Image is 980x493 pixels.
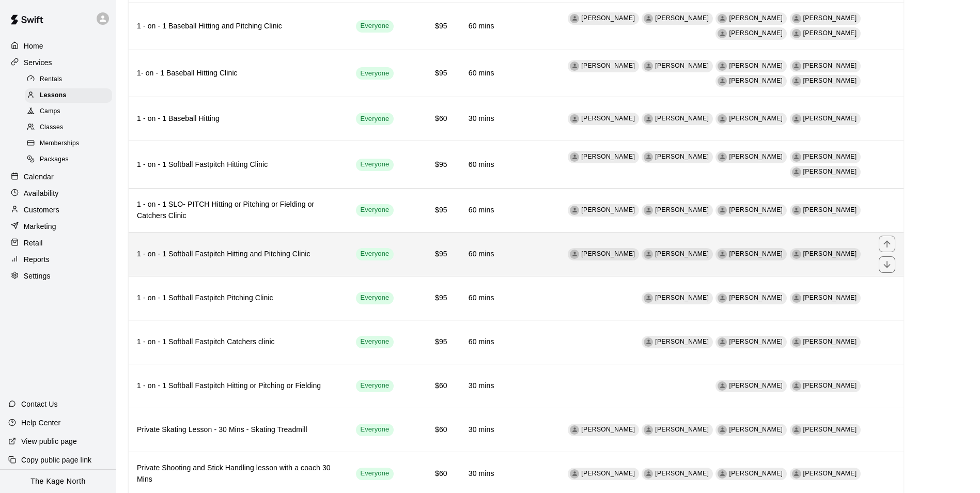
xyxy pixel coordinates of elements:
[718,152,727,162] div: Hanna Deschambault
[718,425,727,435] div: Kyle Unitas
[8,202,108,218] div: Customers
[718,337,727,347] div: Jim Walker
[40,138,79,149] span: Memberships
[803,294,857,301] span: [PERSON_NAME]
[356,205,393,215] span: Everyone
[356,380,393,392] div: This service is visible to all of your customers
[8,235,108,251] a: Retail
[464,292,494,304] h6: 60 mins
[356,159,393,171] div: This service is visible to all of your customers
[24,41,43,51] p: Home
[644,61,653,71] div: Jim Walker
[803,168,857,175] span: [PERSON_NAME]
[581,250,635,257] span: [PERSON_NAME]
[356,114,393,124] span: Everyone
[137,463,339,485] h6: Private Shooting and Stick Handling lesson with a coach 30 Mins
[21,455,91,465] p: Copy public page link
[644,337,653,347] div: Brittani Goettsch
[356,293,393,303] span: Everyone
[356,248,393,260] div: This service is visible to all of your customers
[655,294,709,301] span: [PERSON_NAME]
[792,294,801,303] div: Pete McNabb
[410,205,447,216] h6: $95
[581,115,635,122] span: [PERSON_NAME]
[803,115,857,122] span: [PERSON_NAME]
[137,199,339,222] h6: 1 - on - 1 SLO- PITCH Hitting or Pitching or Fielding or Catchers Clinic
[879,236,895,252] button: move item up
[40,122,63,133] span: Classes
[729,294,783,301] span: [PERSON_NAME]
[25,120,116,136] a: Classes
[356,249,393,259] span: Everyone
[729,153,783,160] span: [PERSON_NAME]
[356,292,393,304] div: This service is visible to all of your customers
[40,74,63,85] span: Rentals
[356,337,393,347] span: Everyone
[792,114,801,124] div: Phillip Ledgister
[570,425,579,435] div: Devon Macausland
[21,436,77,446] p: View public page
[718,206,727,215] div: Robyn Draper
[356,69,393,79] span: Everyone
[410,113,447,125] h6: $60
[718,381,727,391] div: Brittani Goettsch
[644,152,653,162] div: Jim Walker
[25,136,112,151] div: Memberships
[8,169,108,184] a: Calendar
[410,68,447,79] h6: $95
[464,159,494,171] h6: 60 mins
[8,219,108,234] a: Marketing
[792,167,801,177] div: Robyn Draper
[718,14,727,23] div: Tyler Kelly
[792,76,801,86] div: Phillip Ledgister
[729,29,783,37] span: [PERSON_NAME]
[729,62,783,69] span: [PERSON_NAME]
[803,338,857,345] span: [PERSON_NAME]
[464,380,494,392] h6: 30 mins
[356,204,393,217] div: This service is visible to all of your customers
[729,470,783,477] span: [PERSON_NAME]
[718,294,727,303] div: Hanna Deschambault
[8,252,108,267] a: Reports
[581,14,635,22] span: [PERSON_NAME]
[581,470,635,477] span: [PERSON_NAME]
[729,250,783,257] span: [PERSON_NAME]
[24,271,51,281] p: Settings
[25,152,112,167] div: Packages
[803,29,857,37] span: [PERSON_NAME]
[8,186,108,201] a: Availability
[655,14,709,22] span: [PERSON_NAME]
[8,55,108,70] a: Services
[792,14,801,23] div: Zach Owen
[570,152,579,162] div: Brittani Goettsch
[792,29,801,38] div: Mike Goettsch
[464,468,494,480] h6: 30 mins
[30,476,86,487] p: The Kage North
[570,250,579,259] div: Brittani Goettsch
[729,206,783,213] span: [PERSON_NAME]
[137,68,339,79] h6: 1- on - 1 Baseball Hitting Clinic
[137,159,339,171] h6: 1 - on - 1 Softball Fastpitch Hitting Clinic
[40,155,69,165] span: Packages
[25,152,116,168] a: Packages
[803,14,857,22] span: [PERSON_NAME]
[356,67,393,80] div: This service is visible to all of your customers
[24,57,52,68] p: Services
[24,254,50,265] p: Reports
[25,72,112,87] div: Rentals
[729,426,783,433] span: [PERSON_NAME]
[792,206,801,215] div: Mike Goettsch
[729,338,783,345] span: [PERSON_NAME]
[356,160,393,170] span: Everyone
[8,268,108,284] a: Settings
[644,14,653,23] div: Adrian Gutierrez
[570,14,579,23] div: J.D. McGivern
[24,188,59,198] p: Availability
[718,61,727,71] div: J.D. McGivern
[40,106,60,117] span: Camps
[410,21,447,32] h6: $95
[803,206,857,213] span: [PERSON_NAME]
